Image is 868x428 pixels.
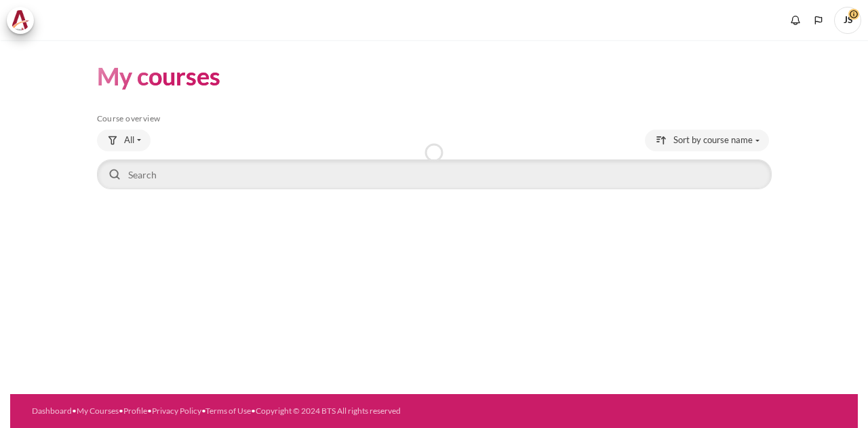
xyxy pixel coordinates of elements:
div: • • • • • [32,405,474,417]
button: Grouping drop-down menu [97,130,151,151]
button: Sorting drop-down menu [645,130,769,151]
h5: Course overview [97,113,772,124]
a: Profile [123,406,147,416]
a: Privacy Policy [152,406,201,416]
div: Show notification window with no new notifications [785,10,806,31]
input: Search [97,159,772,189]
a: Copyright © 2024 BTS All rights reserved [256,406,401,416]
button: Languages [808,10,829,31]
span: JS [834,7,861,34]
a: User menu [834,7,861,34]
h1: My courses [97,60,220,92]
img: Architeck [11,10,30,31]
a: My Courses [77,406,119,416]
div: Course overview controls [97,130,772,192]
a: Terms of Use [205,406,251,416]
a: Architeck Architeck [7,7,41,34]
span: Sort by course name [673,134,753,147]
a: Dashboard [32,406,72,416]
section: Content [10,40,858,212]
span: All [124,134,134,147]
